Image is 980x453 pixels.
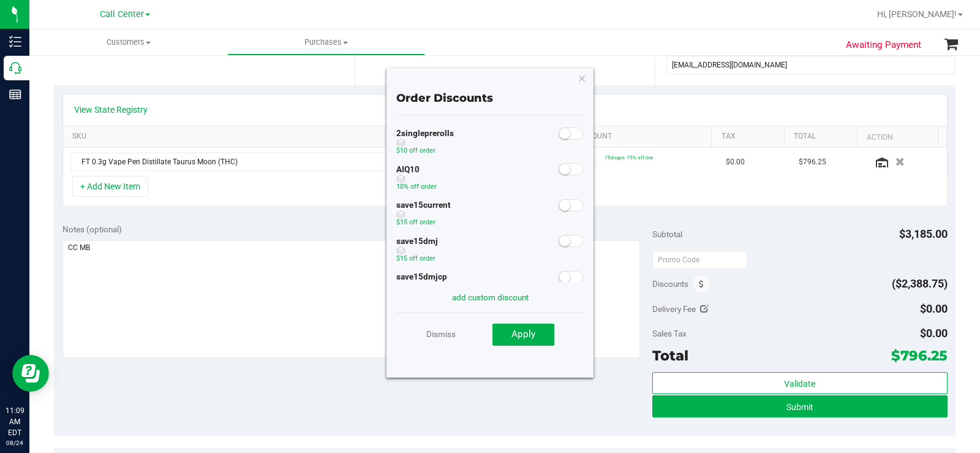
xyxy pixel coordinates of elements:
[722,132,780,142] a: Tax
[784,379,815,389] span: Validate
[396,235,438,268] div: save15dmj
[786,402,813,412] span: Submit
[920,302,948,315] span: $0.00
[396,210,451,219] span: discount can be used with other discounts
[492,324,554,346] button: Apply
[70,153,409,171] span: NO DATA FOUND
[396,128,454,161] div: 2singleprerolls
[652,329,687,338] span: Sales Tax
[652,304,696,314] span: Delivery Fee
[605,154,653,161] span: 75dvape: 75% off line
[799,156,826,168] span: $796.25
[29,37,227,48] span: Customers
[9,88,21,101] inline-svg: Reports
[652,347,688,364] span: Total
[511,329,535,340] span: Apply
[891,347,948,364] span: $796.25
[877,9,957,19] span: Hi, [PERSON_NAME]!
[396,218,435,226] span: $15 off order
[726,156,745,168] span: $0.00
[74,104,148,116] a: View State Registry
[396,254,435,262] span: $15 off order
[652,273,688,295] span: Discounts
[72,132,409,142] a: SKU
[652,395,948,417] button: Submit
[396,164,437,197] div: AIQ10
[652,229,682,239] span: Subtotal
[71,153,393,170] span: FT 0.3g Vape Pen Distillate Taurus Moon (THC)
[228,37,424,48] span: Purchases
[396,199,451,232] div: save15current
[62,224,122,234] span: Notes (optional)
[396,175,437,183] span: discount can be used with other discounts
[794,132,852,142] a: Total
[652,372,948,394] button: Validate
[857,126,938,148] th: Action
[6,438,24,447] p: 08/24
[227,29,425,55] a: Purchases
[426,323,456,345] a: Dismiss
[396,271,447,304] div: save15dmjcp
[396,139,454,147] span: discount can be used with other discounts
[29,29,227,55] a: Customers
[12,355,49,392] iframe: Resource center
[396,246,438,255] span: discount can be used with other discounts
[9,62,21,74] inline-svg: Call Center
[700,305,709,313] i: Edit Delivery Fee
[899,227,948,240] span: $3,185.00
[846,38,921,52] span: Awaiting Payment
[396,93,584,105] h4: Order Discounts
[652,251,747,269] input: Promo Code
[396,183,437,191] span: 10% off order
[6,405,24,438] p: 11:09 AM EDT
[100,9,144,20] span: Call Center
[72,176,148,197] button: + Add New Item
[576,132,707,142] a: Discount
[920,327,948,340] span: $0.00
[452,292,529,302] a: add custom discount
[892,277,948,290] span: ($2,388.75)
[396,147,435,154] span: $10 off order
[9,36,21,48] inline-svg: Inventory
